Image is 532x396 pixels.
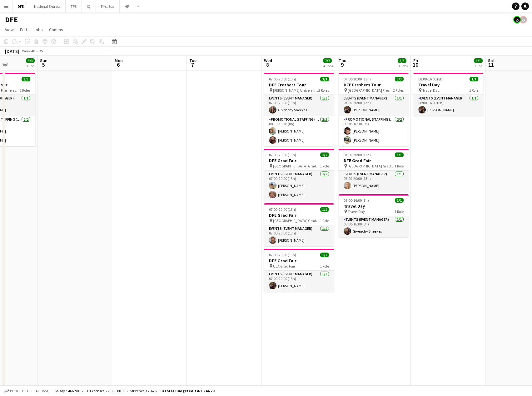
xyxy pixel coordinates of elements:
[55,389,214,393] div: Salary £466 981.29 + Expenses £2 088.00 + Subsistence £2 675.00 =
[47,26,66,34] a: Comms
[31,26,45,34] a: Jobs
[2,26,16,34] a: View
[66,0,82,12] button: TPE
[10,389,28,393] span: Budgeted
[96,0,120,12] button: First Bus
[5,48,19,54] div: [DATE]
[49,27,63,32] span: Comms
[82,0,96,12] button: IQ
[34,389,49,393] span: All jobs
[513,16,521,23] app-user-avatar: Tim Bodenham
[17,26,30,34] a: Edit
[120,0,134,12] button: HP
[164,389,214,393] span: Total Budgeted £471 744.29
[3,388,29,394] button: Budgeted
[520,16,527,23] app-user-avatar: Tim Bodenham
[33,27,43,32] span: Jobs
[39,49,45,53] div: BST
[20,27,27,32] span: Edit
[5,27,14,32] span: View
[21,49,36,53] span: Week 40
[29,0,66,12] button: National Express
[5,15,18,24] h1: DFE
[13,0,29,12] button: DFE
